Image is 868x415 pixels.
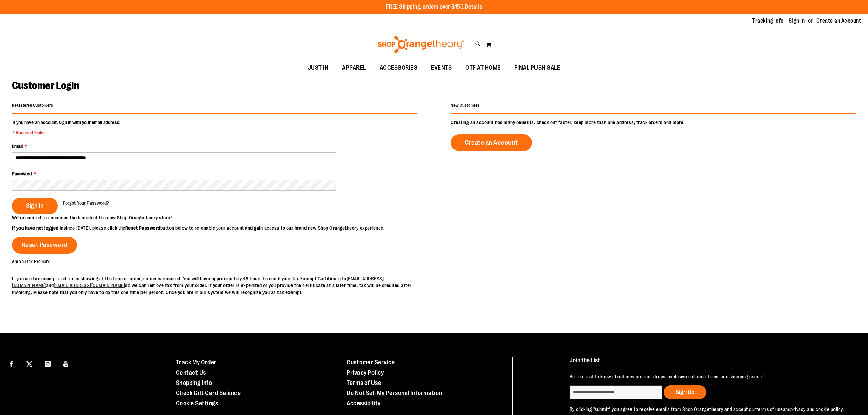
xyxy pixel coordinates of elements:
strong: Registered Customers [12,103,53,108]
input: enter email [570,385,662,399]
a: Forgot Your Password? [63,200,109,206]
span: Password [12,171,32,176]
a: terms of use [756,406,783,412]
strong: New Customers [451,103,480,108]
p: Be the first to know about new product drops, exclusive collaborations, and shopping events! [570,373,849,380]
strong: If you have not logged in [12,225,64,231]
p: We’re excited to announce the launch of the new Shop Orangetheory store! [12,214,434,221]
a: Customer Service [347,359,395,366]
p: Creating an account has many benefits: check out faster, keep more than one address, track orders... [451,119,856,126]
button: Sign Up [664,385,706,399]
a: APPAREL [335,60,373,76]
a: [EMAIL_ADDRESS][DOMAIN_NAME] [54,283,125,288]
span: Sign Up [676,389,694,396]
a: Privacy Policy [347,369,384,376]
a: Contact Us [176,369,206,376]
a: Create an Account [451,134,532,151]
p: FREE Shipping, orders over $150. [386,3,482,11]
img: Twitter [26,361,32,367]
a: EVENTS [424,60,459,76]
button: Sign In [12,198,58,214]
span: Sign In [26,202,44,210]
a: Do Not Sell My Personal Information [347,390,442,397]
strong: Are You Tax Exempt? [12,259,50,264]
a: FINAL PUSH SALE [507,60,567,76]
a: JUST IN [301,60,336,76]
span: JUST IN [308,60,329,76]
a: Track My Order [176,359,217,366]
span: Email [12,144,23,149]
a: Cookie Settings [176,400,218,407]
a: Check Gift Card Balance [176,390,241,397]
h4: Join the List [570,357,849,370]
span: EVENTS [431,60,452,76]
img: Shop Orangetheory [377,36,465,53]
span: OTF AT HOME [465,60,501,76]
span: Reset Password [22,241,68,249]
a: Shopping Info [176,379,212,386]
a: privacy and cookie policy. [790,406,844,412]
a: Visit our Instagram page [42,357,54,369]
legend: If you have an account, sign in with your email address. [12,119,121,136]
span: FINAL PUSH SALE [514,60,560,76]
span: ACCESSORIES [380,60,418,76]
a: Visit our X page [24,357,36,369]
p: If you are tax exempt and tax is showing at the time of order, action is required. You will have ... [12,275,417,296]
a: Details [465,4,482,10]
a: Visit our Facebook page [5,357,17,369]
a: Tracking Info [752,17,784,25]
a: Create an Account [816,17,862,25]
a: Sign In [789,17,805,25]
p: since [DATE], please click the button below to re-enable your account and gain access to our bran... [12,225,434,231]
span: Customer Login [12,80,79,91]
span: * Required Fields [13,129,120,136]
p: By clicking "submit" you agree to receive emails from Shop Orangetheory and accept our and [570,406,849,413]
a: Reset Password [12,237,77,254]
span: Create an Account [465,139,518,146]
a: Visit our Youtube page [60,357,72,369]
a: Terms of Use [347,379,381,386]
span: Forgot Your Password? [63,200,109,206]
a: ACCESSORIES [373,60,424,76]
span: APPAREL [342,60,366,76]
strong: Reset Password [125,225,160,231]
a: Accessibility [347,400,381,407]
a: OTF AT HOME [459,60,507,76]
